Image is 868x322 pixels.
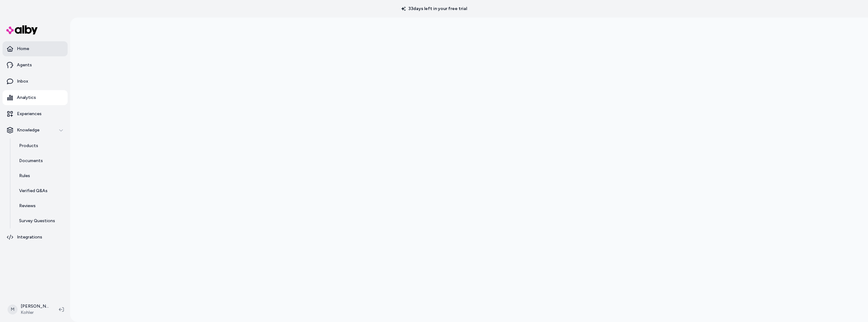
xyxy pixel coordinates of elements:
p: Documents [19,158,43,164]
a: Agents [3,58,68,73]
p: Survey Questions [19,218,55,224]
p: Experiences [17,111,42,117]
button: Knowledge [3,123,68,138]
a: Verified Q&As [13,183,68,198]
a: Integrations [3,230,68,245]
a: Documents [13,153,68,168]
a: Inbox [3,74,68,89]
p: [PERSON_NAME] [21,303,49,309]
p: 33 days left in your free trial [398,6,471,12]
a: Experiences [3,106,68,121]
span: M [8,304,18,314]
img: alby Logo [6,25,38,34]
span: Kohler [21,309,49,316]
a: Reviews [13,198,68,213]
p: Products [19,143,38,149]
a: Home [3,41,68,56]
button: M[PERSON_NAME]Kohler [4,299,54,319]
p: Knowledge [17,127,39,133]
a: Analytics [3,90,68,105]
a: Survey Questions [13,213,68,228]
a: Products [13,138,68,153]
p: Analytics [17,95,36,101]
a: Rules [13,168,68,183]
p: Agents [17,62,32,68]
p: Inbox [17,78,28,84]
p: Home [17,46,29,52]
p: Verified Q&As [19,188,48,194]
p: Rules [19,173,30,179]
p: Integrations [17,234,42,240]
p: Reviews [19,203,36,209]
